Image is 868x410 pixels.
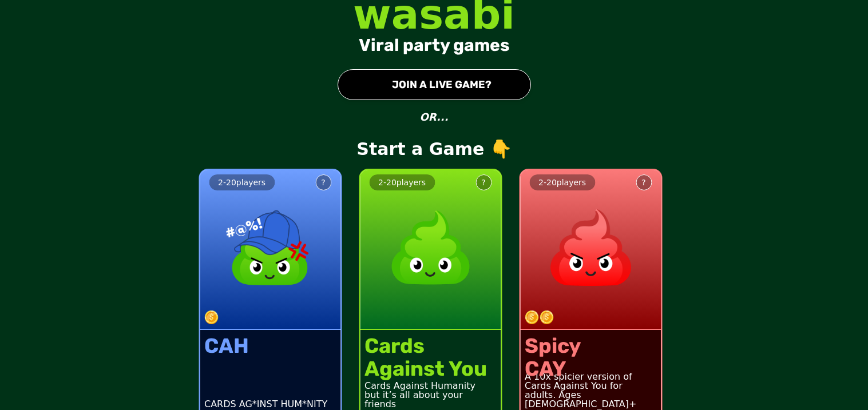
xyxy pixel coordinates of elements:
div: Spicy [525,335,581,357]
img: product image [380,197,481,298]
div: Cards [364,335,487,357]
button: ? [475,174,492,190]
span: 2 - 20 players [378,178,426,187]
div: CARDS AG*INST HUM*NITY [204,400,327,409]
div: Viral party games [359,35,510,55]
div: ? [321,177,325,188]
div: but it’s all about your friends [364,391,496,409]
img: token [540,311,553,324]
div: ? [481,177,485,188]
div: A 10x spicier version of Cards Against You for adults. Ages [DEMOGRAPHIC_DATA]+ [525,372,656,409]
div: ? [641,177,645,188]
img: product image [540,197,641,298]
button: ? [315,174,331,190]
button: JOIN A LIVE GAME? [338,69,531,100]
button: ? [636,174,652,190]
img: token [204,311,218,324]
span: 2 - 20 players [218,178,265,187]
div: CAY [525,357,581,380]
p: OR... [419,109,448,125]
div: Against You [364,357,487,380]
div: CAH [204,335,249,357]
span: 2 - 20 players [538,178,586,187]
img: token [525,311,538,324]
img: product image [220,197,320,298]
div: Cards Against Humanity [364,381,496,391]
p: Start a Game 👇 [356,139,511,160]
